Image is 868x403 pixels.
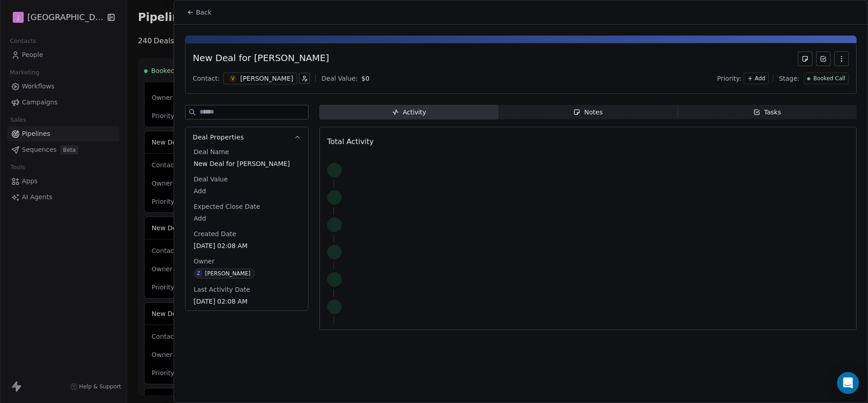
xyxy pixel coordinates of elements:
[192,202,262,211] span: Expected Close Date
[779,74,799,83] span: Stage:
[573,108,602,117] div: Notes
[327,137,374,146] span: Total Activity
[192,257,216,266] span: Owner
[185,147,308,310] div: Deal Properties
[194,241,300,250] span: [DATE] 02:08 AM
[194,297,300,306] span: [DATE] 02:08 AM
[193,52,329,66] div: New Deal for [PERSON_NAME]
[229,75,237,83] span: V
[196,8,211,17] span: Back
[755,75,765,83] span: Add
[194,159,300,168] span: New Deal for [PERSON_NAME]
[717,74,742,83] span: Priority:
[194,214,300,223] span: Add
[181,4,217,21] button: Back
[185,127,308,147] button: Deal Properties
[197,270,200,277] div: Z
[837,372,859,394] div: Open Intercom Messenger
[361,75,370,82] span: $ 0
[194,186,300,196] span: Add
[192,147,231,156] span: Deal Name
[192,175,230,184] span: Deal Value
[240,74,293,83] div: [PERSON_NAME]
[193,133,244,142] span: Deal Properties
[192,229,238,238] span: Created Date
[193,74,220,83] div: Contact:
[205,270,251,277] div: [PERSON_NAME]
[753,108,781,117] div: Tasks
[813,75,845,83] span: Booked Call
[321,74,357,83] div: Deal Value:
[192,285,252,294] span: Last Activity Date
